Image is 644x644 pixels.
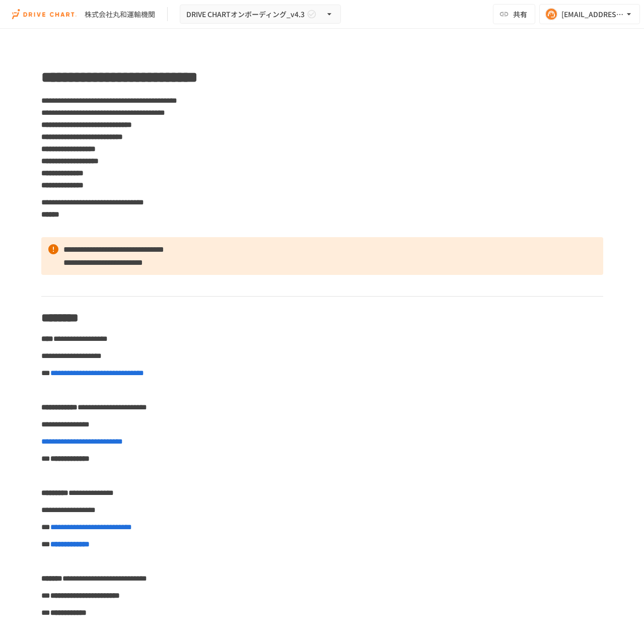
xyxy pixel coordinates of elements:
button: DRIVE CHARTオンボーディング_v4.3 [180,5,341,24]
span: 共有 [513,9,527,20]
div: 株式会社丸和運輸機関 [85,9,155,20]
button: [EMAIL_ADDRESS][DOMAIN_NAME] [539,4,640,24]
button: 共有 [493,4,535,24]
img: i9VDDS9JuLRLX3JIUyK59LcYp6Y9cayLPHs4hOxMB9W [12,6,77,22]
span: DRIVE CHARTオンボーディング_v4.3 [186,8,305,21]
div: [EMAIL_ADDRESS][DOMAIN_NAME] [561,8,624,21]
